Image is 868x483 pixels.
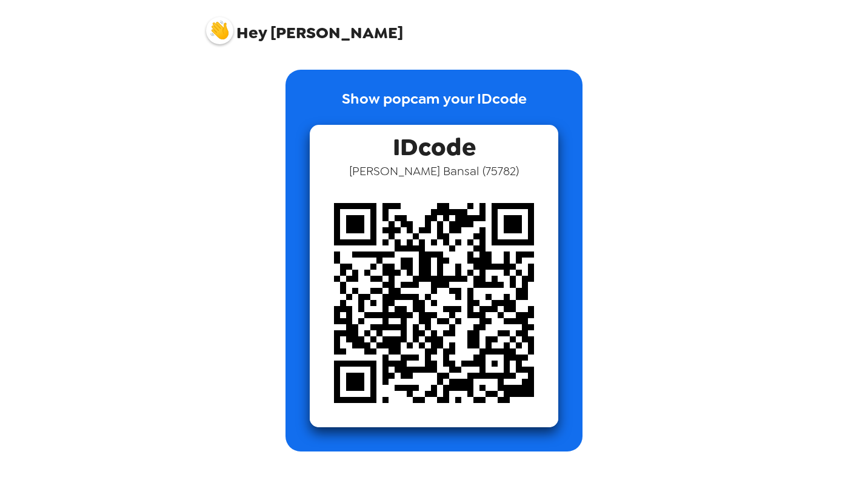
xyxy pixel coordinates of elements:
img: qr code [310,179,558,427]
img: profile pic [206,17,233,44]
span: [PERSON_NAME] [206,11,403,41]
span: IDcode [393,125,476,163]
span: Hey [236,22,267,44]
span: [PERSON_NAME] Bansal ( 75782 ) [349,163,519,179]
p: Show popcam your IDcode [342,88,527,125]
